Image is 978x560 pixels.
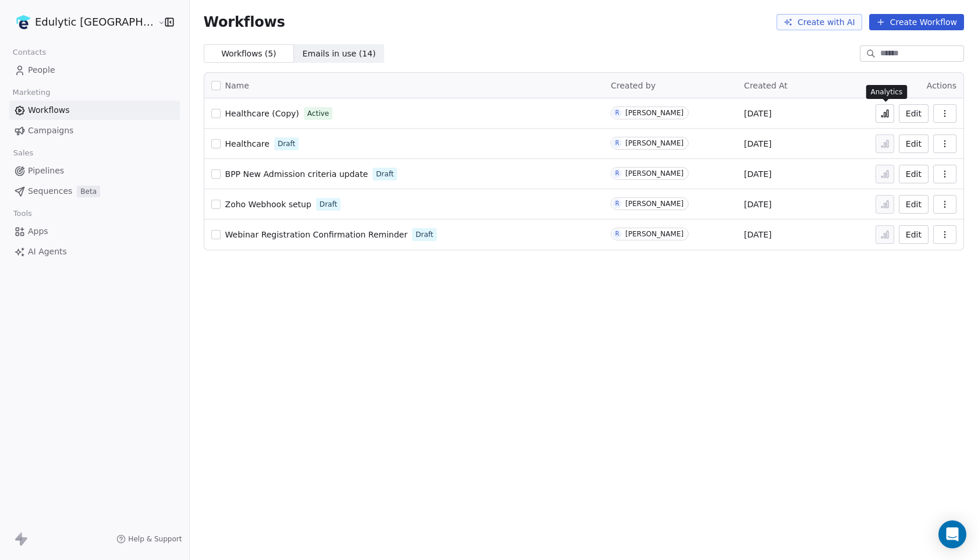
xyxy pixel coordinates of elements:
span: Webinar Registration Confirmation Reminder [225,230,408,239]
button: Create Workflow [869,14,964,30]
div: R [615,108,619,118]
div: R [615,139,619,148]
span: Draft [376,169,394,179]
button: Edit [899,134,929,153]
a: AI Agents [9,242,180,261]
div: [PERSON_NAME] [625,200,683,208]
span: Sequences [28,185,72,197]
button: Edit [899,195,929,214]
a: Help & Support [116,534,182,544]
span: BPP New Admission criteria update [225,169,368,179]
div: [PERSON_NAME] [625,139,683,147]
span: Draft [278,139,295,149]
div: R [615,229,619,239]
span: People [28,64,55,76]
span: Campaigns [28,125,73,137]
img: edulytic-mark-retina.png [16,15,30,29]
a: Pipelines [9,161,180,180]
span: Workflows [204,14,285,30]
span: Sales [8,144,38,162]
a: Apps [9,222,180,241]
span: Active [307,108,329,119]
span: Created At [744,81,788,90]
span: [DATE] [744,199,771,210]
span: Edulytic [GEOGRAPHIC_DATA] [35,15,155,30]
span: Healthcare (Copy) [225,109,299,118]
span: Created by [611,81,655,90]
a: Workflows [9,101,180,120]
button: Create with AI [777,14,862,30]
button: Edit [899,104,929,123]
span: [DATE] [744,108,771,119]
a: People [9,61,180,80]
a: Webinar Registration Confirmation Reminder [225,229,408,240]
button: Edit [899,165,929,183]
div: [PERSON_NAME] [625,230,683,238]
span: Help & Support [128,534,182,544]
span: Marketing [8,84,55,101]
span: Draft [320,199,337,210]
button: Edulytic [GEOGRAPHIC_DATA] [14,12,150,32]
span: [DATE] [744,229,771,240]
a: SequencesBeta [9,182,180,201]
a: Campaigns [9,121,180,140]
span: Actions [927,81,956,90]
span: AI Agents [28,246,67,258]
span: Apps [28,225,48,238]
span: Emails in use ( 14 ) [303,48,376,60]
span: Name [225,80,249,92]
a: Healthcare [225,138,270,150]
button: Edit [899,225,929,244]
a: Healthcare (Copy) [225,108,299,119]
div: R [615,169,619,178]
span: Workflows [28,104,70,116]
span: Healthcare [225,139,270,148]
span: Pipelines [28,165,64,177]
div: R [615,199,619,208]
span: Draft [416,229,433,240]
span: [DATE] [744,168,771,180]
span: Zoho Webhook setup [225,200,311,209]
div: [PERSON_NAME] [625,169,683,178]
a: BPP New Admission criteria update [225,168,368,180]
span: Beta [77,186,100,197]
div: [PERSON_NAME] [625,109,683,117]
span: Tools [8,205,37,222]
span: Contacts [8,44,51,61]
span: [DATE] [744,138,771,150]
p: Analytics [871,87,903,97]
a: Zoho Webhook setup [225,199,311,210]
div: Open Intercom Messenger [938,520,966,548]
